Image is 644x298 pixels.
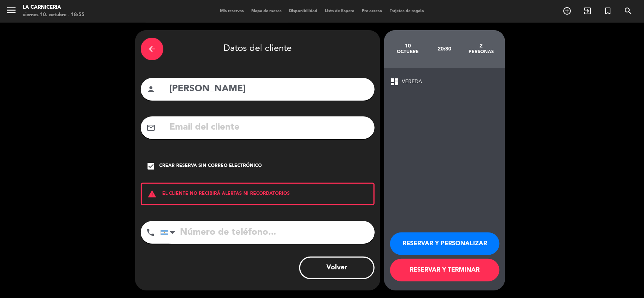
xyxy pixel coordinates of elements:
[386,9,428,13] span: Tarjetas de regalo
[169,120,369,135] input: Email del cliente
[390,77,399,86] span: dashboard
[358,9,386,13] span: Pre-acceso
[285,9,321,13] span: Disponibilidad
[148,44,157,53] i: arrow_back
[247,9,285,13] span: Mapa de mesas
[161,222,178,243] div: Argentina: +54
[583,6,592,15] i: exit_to_app
[23,11,85,19] div: viernes 10. octubre - 18:55
[299,257,375,279] button: Volver
[624,6,633,15] i: search
[159,162,262,170] div: Crear reserva sin correo electrónico
[141,183,375,205] div: EL CLIENTE NO RECIBIRÁ ALERTAS NI RECORDATORIOS
[390,49,426,55] div: octubre
[321,9,358,13] span: Lista de Espera
[142,189,162,199] i: warning
[390,232,500,255] button: RESERVAR Y PERSONALIZAR
[160,221,375,244] input: Número de teléfono...
[390,43,426,49] div: 10
[463,43,500,49] div: 2
[463,49,500,55] div: personas
[6,5,17,16] i: menu
[402,78,422,86] span: VEREDA
[426,36,463,62] div: 20:30
[146,162,155,171] i: check_box
[146,228,155,237] i: phone
[563,6,572,15] i: add_circle_outline
[216,9,247,13] span: Mis reservas
[146,85,155,94] i: person
[23,4,85,11] div: La Carniceria
[6,5,17,18] button: menu
[169,81,369,97] input: Nombre del cliente
[390,259,500,281] button: RESERVAR Y TERMINAR
[141,36,375,62] div: Datos del cliente
[146,123,155,132] i: mail_outline
[603,6,612,15] i: turned_in_not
